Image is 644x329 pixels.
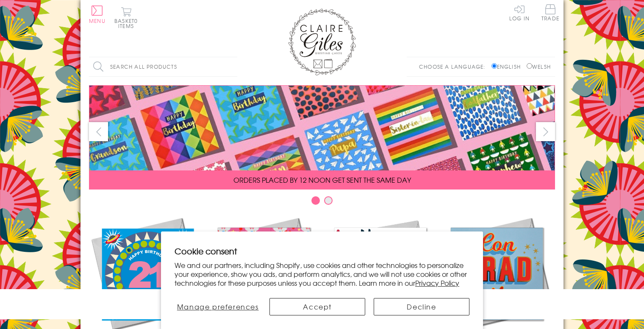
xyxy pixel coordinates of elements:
a: Log In [509,4,530,21]
span: Manage preferences [177,301,259,312]
button: Accept [269,298,365,315]
button: next [536,122,555,141]
label: English [491,63,525,70]
button: Decline [374,298,469,315]
input: Search all products [89,57,237,76]
span: Trade [541,4,559,21]
label: Welsh [527,63,551,70]
span: 0 items [118,17,138,30]
input: Welsh [527,63,532,69]
p: We and our partners, including Shopify, use cookies and other technologies to personalize your ex... [175,261,469,287]
img: Claire Giles Greetings Cards [288,8,356,75]
div: Carousel Pagination [89,196,555,209]
button: Basket0 items [114,7,138,28]
span: Menu [89,17,105,25]
input: Search [229,57,237,76]
button: Carousel Page 2 [324,196,333,205]
span: ORDERS PLACED BY 12 NOON GET SENT THE SAME DAY [233,175,411,185]
input: English [491,63,497,69]
a: Privacy Policy [415,278,459,288]
button: prev [89,122,108,141]
button: Menu [89,6,105,23]
p: Choose a language: [419,63,490,70]
a: Trade [541,4,559,22]
h2: Cookie consent [175,245,469,257]
button: Manage preferences [175,298,261,315]
button: Carousel Page 1 (Current Slide) [311,196,320,205]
